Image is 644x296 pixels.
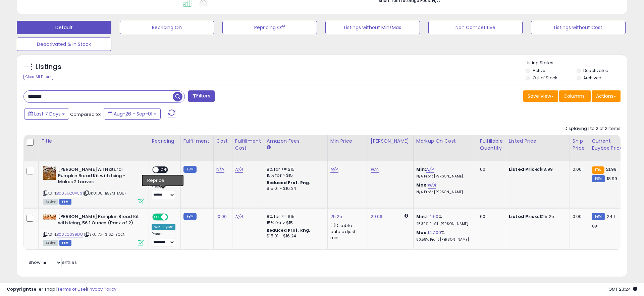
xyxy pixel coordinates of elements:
div: [PERSON_NAME] [371,138,411,145]
button: Repricing On [120,21,214,34]
img: 51xZnqqyV-L._SL40_.jpg [43,166,56,180]
small: Amazon Fees. [267,145,271,151]
div: Win BuyBox [152,224,175,230]
b: Listed Price: [509,213,539,220]
div: Preset: [152,232,175,247]
a: 147.00 [428,229,441,236]
div: Markup on Cost [416,138,474,145]
div: 60 [480,214,501,220]
div: $15.01 - $16.24 [267,233,322,239]
div: ASIN: [43,166,144,204]
span: Compared to: [70,111,101,118]
button: Columns [559,90,591,102]
label: Active [533,68,545,73]
button: Save View [523,90,558,102]
label: Deactivated [583,68,608,73]
div: 15% for > $15 [267,220,322,226]
b: Listed Price: [509,166,539,172]
div: Ship Price [573,138,586,152]
div: 60 [480,166,501,172]
button: Last 7 Days [24,108,69,120]
p: 50.58% Profit [PERSON_NAME] [416,237,472,242]
a: B002O039DO [57,232,83,237]
small: FBM [592,213,605,220]
a: N/A [428,182,436,189]
button: Actions [592,90,621,102]
div: 0.00 [573,214,584,220]
div: Listed Price [509,138,567,145]
div: $25.25 [509,214,565,220]
span: Aug-26 - Sep-01 [114,110,152,117]
div: Fulfillment [183,138,211,145]
small: FBM [183,166,197,173]
button: Default [17,21,111,34]
a: Terms of Use [57,286,86,292]
div: 8% for <= $15 [267,214,322,220]
span: FBM [59,199,71,205]
a: 29.06 [371,213,383,220]
p: N/A Profit [PERSON_NAME] [416,190,472,195]
span: 24.1 [607,213,615,220]
div: Title [41,138,146,145]
b: Max: [416,229,428,236]
label: Out of Stock [533,75,557,81]
h5: Listings [36,62,61,72]
div: Current Buybox Price [592,138,626,152]
small: FBM [183,213,197,220]
div: % [416,230,472,242]
span: FBM [59,240,71,246]
div: Disable auto adjust min [330,222,363,241]
span: ON [153,214,161,220]
div: Preset: [152,184,175,199]
div: % [416,214,472,226]
small: FBM [592,175,605,182]
span: 21.99 [606,166,617,172]
div: 0.00 [573,166,584,172]
div: Fulfillment Cost [235,138,261,152]
button: Listings without Min/Max [325,21,420,34]
div: Displaying 1 to 2 of 2 items [565,126,621,132]
b: Reduced Prof. Rng. [267,180,311,186]
p: N/A Profit [PERSON_NAME] [416,174,472,179]
div: Repricing [152,138,178,145]
div: Cost [216,138,229,145]
button: Filters [188,90,214,102]
span: | SKU: A7-SI6Z-BO2N [84,232,125,237]
button: Non Competitive [428,21,523,34]
a: N/A [216,166,224,173]
a: B005UQUV5S [57,191,82,196]
button: Deactivated & In Stock [17,38,111,51]
a: Privacy Policy [87,286,116,292]
th: The percentage added to the cost of goods (COGS) that forms the calculator for Min & Max prices. [413,135,477,161]
span: 2025-09-16 23:24 GMT [608,286,637,292]
div: Amazon Fees [267,138,325,145]
div: $18.99 [509,166,565,172]
span: OFF [167,214,178,220]
button: Aug-26 - Sep-01 [104,108,161,120]
small: FBA [592,166,604,174]
a: N/A [371,166,379,173]
strong: Copyright [7,286,31,292]
p: Listing States: [526,60,627,66]
button: Listings without Cost [531,21,626,34]
div: 8% for <= $15 [267,166,322,172]
a: 25.25 [330,213,342,220]
label: Archived [583,75,601,81]
p: 45.39% Profit [PERSON_NAME] [416,222,472,226]
span: OFF [159,167,169,173]
span: Show: entries [29,259,77,266]
a: N/A [330,166,338,173]
button: Repricing Off [222,21,317,34]
div: Amazon AI [152,177,175,183]
div: $15.01 - $16.24 [267,186,322,192]
div: Fulfillable Quantity [480,138,503,152]
div: seller snap | | [7,286,116,293]
div: 15% for > $15 [267,172,322,178]
span: All listings currently available for purchase on Amazon [43,199,58,205]
a: 10.00 [216,213,227,220]
b: [PERSON_NAME] All Natural Pumpkin Bread Kit with Icing - Makes 2 Loaves [58,166,140,187]
a: N/A [426,166,434,173]
div: Clear All Filters [23,74,53,80]
span: All listings currently available for purchase on Amazon [43,240,58,246]
div: Min Price [330,138,365,145]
